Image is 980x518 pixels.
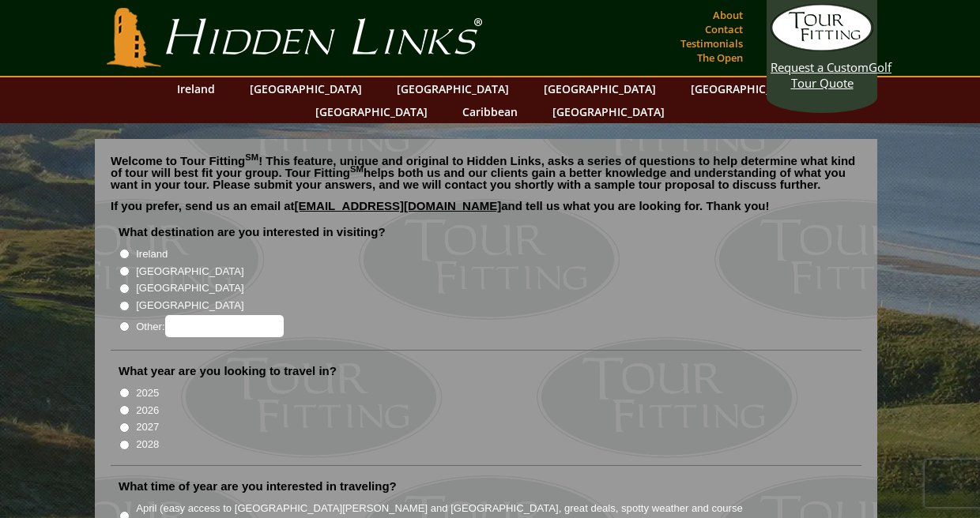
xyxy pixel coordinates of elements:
label: 2028 [136,437,159,452]
a: Request a CustomGolf Tour Quote [771,4,873,91]
label: What destination are you interested in visiting? [119,224,386,240]
label: [GEOGRAPHIC_DATA] [136,264,243,280]
label: What year are you looking to travel in? [119,363,337,379]
label: [GEOGRAPHIC_DATA] [136,280,243,296]
label: 2025 [136,385,159,401]
label: Ireland [136,246,168,262]
a: Ireland [169,77,223,100]
a: [GEOGRAPHIC_DATA] [536,77,664,100]
a: About [709,4,747,26]
a: [GEOGRAPHIC_DATA] [389,77,517,100]
label: Other: [136,315,283,337]
a: [GEOGRAPHIC_DATA] [307,100,435,123]
label: [GEOGRAPHIC_DATA] [136,298,243,313]
label: 2027 [136,419,159,435]
a: [EMAIL_ADDRESS][DOMAIN_NAME] [295,199,502,212]
label: 2026 [136,403,159,419]
a: [GEOGRAPHIC_DATA] [242,77,370,100]
a: Testimonials [677,32,747,54]
p: If you prefer, send us an email at and tell us what you are looking for. Thank you! [111,200,861,223]
sup: SM [350,164,364,174]
p: Welcome to Tour Fitting ! This feature, unique and original to Hidden Links, asks a series of que... [111,155,861,190]
sup: SM [245,152,258,162]
a: [GEOGRAPHIC_DATA] [545,100,673,123]
a: Contact [701,18,747,40]
label: What time of year are you interested in traveling? [119,479,397,494]
a: The Open [693,47,747,69]
a: Caribbean [454,100,526,123]
input: Other: [165,315,284,337]
span: Request a Custom [771,59,869,75]
a: [GEOGRAPHIC_DATA] [683,77,811,100]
